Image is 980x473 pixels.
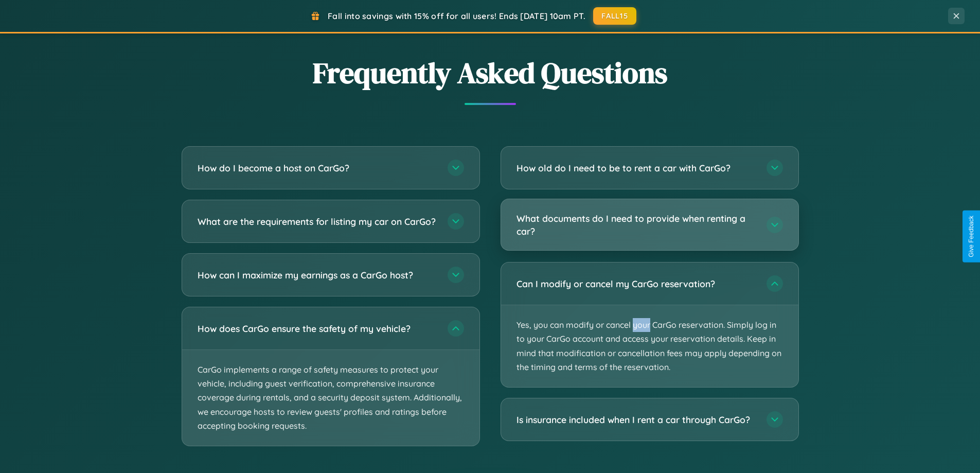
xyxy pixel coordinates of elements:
[968,216,975,257] div: Give Feedback
[182,350,479,446] p: CarGo implements a range of safety measures to protect your vehicle, including guest verification...
[516,413,756,426] h3: Is insurance included when I rent a car through CarGo?
[328,11,585,21] span: Fall into savings with 15% off for all users! Ends [DATE] 10am PT.
[198,162,437,174] h3: How do I become a host on CarGo?
[182,53,799,93] h2: Frequently Asked Questions
[516,212,756,237] h3: What documents do I need to provide when renting a car?
[501,305,798,387] p: Yes, you can modify or cancel your CarGo reservation. Simply log in to your CarGo account and acc...
[198,215,437,228] h3: What are the requirements for listing my car on CarGo?
[593,7,636,25] button: FALL15
[516,162,756,174] h3: How old do I need to be to rent a car with CarGo?
[516,277,756,290] h3: Can I modify or cancel my CarGo reservation?
[198,322,437,335] h3: How does CarGo ensure the safety of my vehicle?
[198,269,437,282] h3: How can I maximize my earnings as a CarGo host?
